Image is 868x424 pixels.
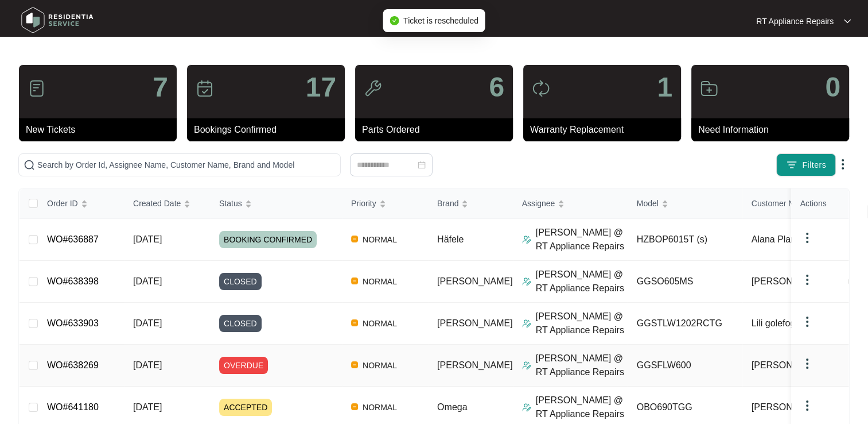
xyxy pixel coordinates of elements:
img: dropdown arrow [836,157,850,171]
img: dropdown arrow [800,273,814,287]
span: [DATE] [133,318,162,328]
span: [DATE] [133,360,162,370]
th: Assignee [513,188,628,219]
a: WO#633903 [47,318,99,328]
p: Bookings Confirmed [194,123,345,137]
span: [PERSON_NAME] [437,318,513,328]
span: Customer Name [752,197,810,210]
img: residentia service logo [17,3,98,37]
span: ACCEPTED [219,399,272,416]
span: OVERDUE [219,357,268,374]
a: WO#638398 [47,276,99,286]
span: Omega [437,402,467,412]
span: Order ID [47,197,78,210]
p: 7 [153,74,168,101]
img: Assigner Icon [522,361,531,370]
img: filter icon [786,159,797,171]
p: [PERSON_NAME] @ RT Appliance Repairs [536,226,628,253]
th: Customer Name [742,188,857,219]
img: dropdown arrow [800,357,814,371]
img: dropdown arrow [800,315,814,329]
p: [PERSON_NAME] @ RT Appliance Repairs [536,352,628,379]
span: CLOSED [219,315,262,332]
span: NORMAL [358,275,402,288]
img: Vercel Logo [351,277,358,284]
span: NORMAL [358,359,402,372]
img: icon [532,79,550,98]
span: NORMAL [358,400,402,414]
span: [DATE] [133,234,162,244]
th: Brand [428,188,513,219]
button: filter iconFilters [776,153,836,176]
span: NORMAL [358,317,402,330]
span: CLOSED [219,273,262,290]
img: icon [700,79,718,98]
p: 6 [489,74,504,101]
p: 0 [825,74,840,101]
td: GGSO605MS [628,261,742,303]
span: Assignee [522,197,555,210]
th: Priority [342,188,428,219]
p: RT Appliance Repairs [756,16,834,27]
span: [PERSON_NAME] [437,360,513,370]
span: check-circle [390,16,399,25]
span: Filters [802,159,826,171]
img: Assigner Icon [522,319,531,328]
span: Status [219,197,242,210]
p: [PERSON_NAME] @ RT Appliance Repairs [536,310,628,337]
a: WO#636887 [47,234,99,244]
img: icon [364,79,382,98]
img: Assigner Icon [522,403,531,412]
td: HZBOP6015T (s) [628,219,742,261]
img: Vercel Logo [351,361,358,368]
a: WO#638269 [47,360,99,370]
span: BOOKING CONFIRMED [219,231,317,248]
th: Order ID [38,188,124,219]
span: NORMAL [358,233,402,246]
p: 1 [657,74,672,101]
span: [DATE] [133,402,162,412]
p: 17 [306,74,336,101]
a: WO#641180 [47,402,99,412]
span: Häfele [437,234,464,244]
p: Parts Ordered [362,123,513,137]
img: icon [196,79,214,98]
img: dropdown arrow [800,399,814,413]
img: search-icon [24,159,35,171]
img: Vercel Logo [351,403,358,410]
span: Lili golefogati... [752,317,813,330]
td: GGSFLW600 [628,345,742,387]
span: Alana Planit Ki... [752,233,819,246]
span: [PERSON_NAME] [752,359,827,372]
p: New Tickets [26,123,177,137]
span: Ticket is rescheduled [403,16,478,25]
input: Search by Order Id, Assignee Name, Customer Name, Brand and Model [37,159,336,171]
img: Vercel Logo [351,236,358,242]
img: Vercel Logo [351,319,358,326]
img: Assigner Icon [522,235,531,244]
img: dropdown arrow [844,18,851,24]
th: Created Date [124,188,210,219]
img: dropdown arrow [800,231,814,245]
th: Model [628,188,742,219]
img: icon [28,79,46,98]
span: [DATE] [133,276,162,286]
p: [PERSON_NAME] @ RT Appliance Repairs [536,394,628,421]
p: Need Information [698,123,849,137]
span: Created Date [133,197,181,210]
span: [PERSON_NAME] [752,400,827,414]
img: Assigner Icon [522,277,531,286]
span: [PERSON_NAME]... [752,275,835,288]
th: Status [210,188,342,219]
span: Brand [437,197,458,210]
p: Warranty Replacement [530,123,681,137]
th: Actions [791,188,848,219]
span: Model [637,197,659,210]
td: GGSTLW1202RCTG [628,303,742,345]
span: [PERSON_NAME] [437,276,513,286]
span: Priority [351,197,376,210]
p: [PERSON_NAME] @ RT Appliance Repairs [536,268,628,295]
